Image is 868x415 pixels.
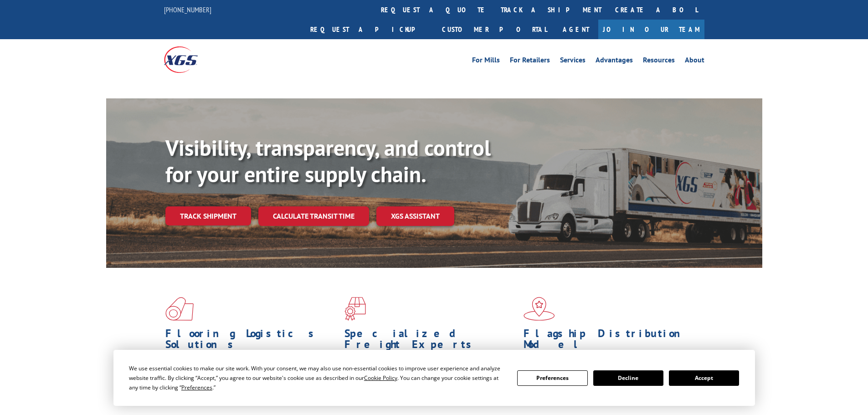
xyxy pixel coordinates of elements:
[165,133,491,188] b: Visibility, transparency, and control for your entire supply chain.
[165,328,338,354] h1: Flooring Logistics Solutions
[344,297,366,321] img: xgs-icon-focused-on-flooring-red
[598,20,704,39] a: Join Our Team
[669,370,739,386] button: Accept
[164,5,211,14] a: [PHONE_NUMBER]
[435,20,554,39] a: Customer Portal
[593,370,663,386] button: Decline
[258,206,369,226] a: Calculate transit time
[113,350,755,406] div: Cookie Consent Prompt
[181,384,212,391] span: Preferences
[472,56,500,67] a: For Mills
[344,328,517,354] h1: Specialized Freight Experts
[524,328,696,354] h1: Flagship Distribution Model
[685,56,704,67] a: About
[303,20,435,39] a: Request a pickup
[524,297,555,321] img: xgs-icon-flagship-distribution-model-red
[510,56,550,67] a: For Retailers
[165,297,194,321] img: xgs-icon-total-supply-chain-intelligence-red
[376,206,454,226] a: XGS ASSISTANT
[596,56,633,67] a: Advantages
[554,20,598,39] a: Agent
[517,370,587,386] button: Preferences
[643,56,675,67] a: Resources
[129,364,506,392] div: We use essential cookies to make our site work. With your consent, we may also use non-essential ...
[560,56,586,67] a: Services
[165,206,251,225] a: Track shipment
[364,374,397,382] span: Cookie Policy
